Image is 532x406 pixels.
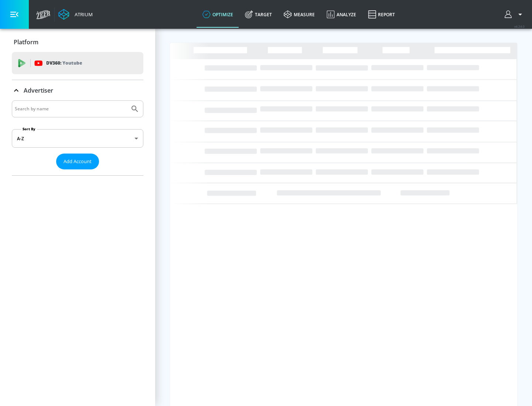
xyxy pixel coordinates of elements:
a: Target [239,1,278,28]
div: Advertiser [12,80,143,101]
a: optimize [197,1,239,28]
a: Report [362,1,401,28]
a: measure [278,1,321,28]
span: v 4.24.0 [514,24,525,28]
p: Advertiser [24,86,53,94]
p: Platform [14,38,38,46]
a: Atrium [58,9,93,20]
div: Atrium [72,11,93,18]
a: Analyze [321,1,362,28]
p: Youtube [62,59,82,67]
div: DV360: Youtube [12,52,143,74]
input: Search by name [15,104,127,114]
label: Sort By [21,127,37,131]
button: Add Account [56,154,99,169]
div: Platform [12,32,143,52]
div: A-Z [12,129,143,148]
div: Advertiser [12,100,143,175]
span: Add Account [64,157,92,166]
nav: list of Advertiser [12,169,143,175]
p: DV360: [46,59,82,67]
